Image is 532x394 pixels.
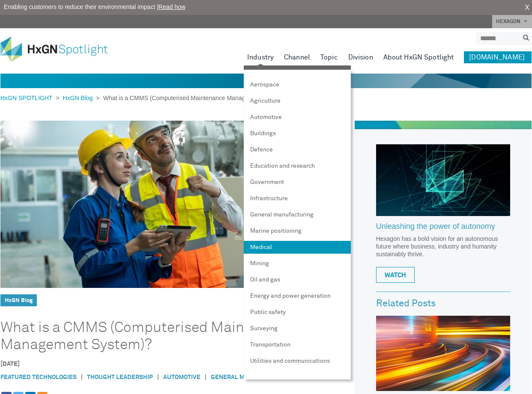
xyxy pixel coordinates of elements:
img: HxGN Spotlight [0,37,120,62]
a: Industry [247,51,274,63]
p: Hexagon has a bold vision for an autonomous future where business, industry and humanity sustaina... [376,235,510,258]
a: Automotive [163,374,200,380]
a: Oil and gas [244,273,351,286]
a: [DOMAIN_NAME] [464,51,532,63]
span: Enabling customers to reduce their environmental impact | [4,3,185,12]
a: Energy and power generation [244,290,351,302]
a: Automotive [244,111,351,124]
a: HxGN Blog [5,298,33,303]
a: HxGN Blog [60,95,96,101]
a: Marine positioning [244,225,351,237]
a: Read how [158,3,185,10]
time: [DATE] [0,361,20,367]
a: Utilities and communications [244,355,351,367]
a: Topic [320,51,338,63]
h1: What is a CMMS (Computerised Maintenance Management System)? [0,319,326,353]
span: | [153,373,163,382]
a: Division [348,51,373,63]
a: Defence [244,143,351,156]
a: Surveying [244,322,351,335]
span: | [77,373,87,382]
a: General manufacturing [211,374,290,380]
a: Infrastructure [244,192,351,205]
a: Education and research [244,160,351,172]
a: General manufacturing [244,208,351,221]
a: Government [244,176,351,189]
a: Aerospace [244,78,351,91]
a: Channel [284,51,310,63]
img: What is a CMMS (Computerised Maintenance Management System)? [0,121,350,288]
a: X [525,3,529,13]
a: Agriculture [244,95,351,107]
a: Public safety [244,306,351,319]
a: WATCH [376,267,415,283]
a: Medical [244,241,351,254]
a: Thought Leadership [87,374,153,380]
img: Engineering Reality sneak peek: The next wave of manufacturing excellence [376,316,510,391]
span: What is a CMMS (Computerised Maintenance Management System)? [100,95,289,101]
a: Featured Technologies [0,374,77,380]
a: Transportation [244,338,351,351]
div: > > [0,94,289,103]
a: About HxGN Spotlight [383,51,454,63]
img: Hexagon_CorpVideo_Pod_RR_2.jpg [376,144,510,216]
a: Unleashing the power of autonomy [376,222,510,235]
a: HxGN SPOTLIGHT [0,95,56,101]
span: | [200,373,211,382]
h3: Related Posts [376,299,510,309]
a: Mining [244,257,351,270]
a: Buildings [244,127,351,140]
